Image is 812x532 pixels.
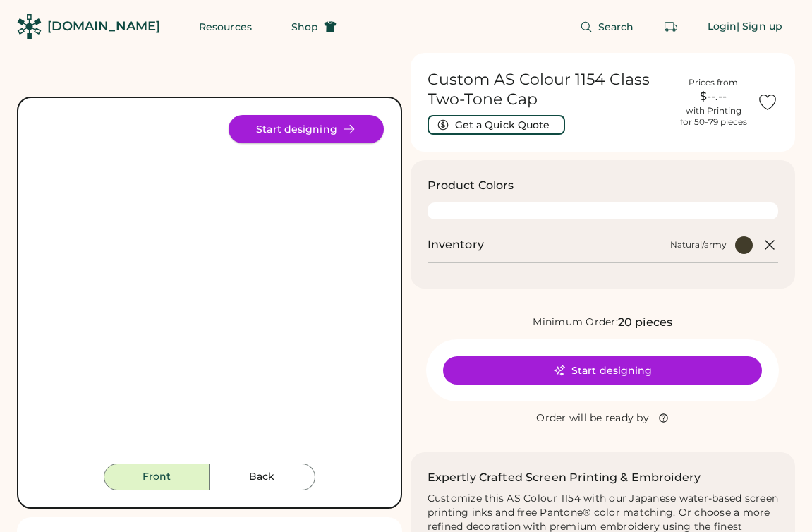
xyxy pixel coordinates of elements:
button: Resources [182,13,269,41]
div: Login [708,20,737,34]
h2: Expertly Crafted Screen Printing & Embroidery [428,469,701,486]
div: 1154 Style Image [35,115,384,464]
img: 1154 - Natural/army Front Image [35,115,384,464]
div: [DOMAIN_NAME] [47,18,160,35]
span: Search [598,22,634,32]
div: Natural/army [670,239,727,250]
span: Shop [291,22,318,32]
div: Minimum Order: [533,315,618,330]
button: Start designing [229,115,384,143]
h1: Custom AS Colour 1154 Class Two-Tone Cap [428,70,670,109]
button: Get a Quick Quote [428,115,565,135]
button: Front [104,464,210,490]
img: Rendered Logo - Screens [17,14,42,39]
button: Shop [274,13,353,41]
div: $--.-- [678,88,749,105]
div: | Sign up [737,20,782,34]
div: Prices from [689,77,738,88]
h3: Product Colors [428,177,514,194]
button: Start designing [443,356,762,385]
div: 20 pieces [618,314,672,331]
div: Order will be ready by [536,411,649,425]
h2: Inventory [428,236,484,253]
button: Retrieve an order [657,13,685,41]
div: with Printing for 50-79 pieces [680,105,747,128]
button: Search [563,13,651,41]
button: Back [210,464,315,490]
